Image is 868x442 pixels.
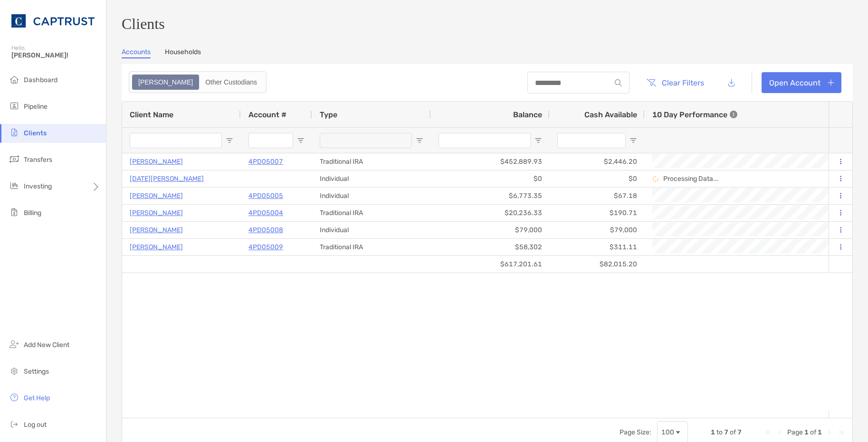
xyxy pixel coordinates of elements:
[11,51,100,59] span: [PERSON_NAME]!
[661,428,674,436] div: 100
[130,173,204,185] a: [DATE][PERSON_NAME]
[837,429,845,436] div: Last Page
[9,153,20,165] img: transfers icon
[24,182,52,190] span: Investing
[226,137,233,144] button: Open Filter Menu
[652,176,659,182] img: Processing Data icon
[826,429,833,436] div: Next Page
[550,205,645,221] div: $190.71
[130,224,183,236] a: [PERSON_NAME]
[24,394,50,402] span: Get Help
[248,224,283,236] a: 4PD05008
[439,133,531,148] input: Balance Filter Input
[810,428,816,436] span: of
[724,428,728,436] span: 7
[130,241,183,253] a: [PERSON_NAME]
[9,365,20,376] img: settings icon
[11,4,95,38] img: CAPTRUST Logo
[200,75,262,89] div: Other Custodians
[9,207,20,218] img: billing icon
[24,76,57,84] span: Dashboard
[630,137,637,144] button: Open Filter Menu
[431,153,550,170] div: $452,889.93
[320,110,337,119] span: Type
[431,222,550,238] div: $79,000
[416,137,423,144] button: Open Filter Menu
[550,239,645,255] div: $311.11
[248,133,293,148] input: Account # Filter Input
[663,175,719,183] p: Processing Data...
[776,429,783,436] div: Previous Page
[9,418,20,430] img: logout icon
[804,428,809,436] span: 1
[620,428,651,436] div: Page Size:
[312,239,431,255] div: Traditional IRA
[133,75,198,89] div: Zoe
[312,188,431,204] div: Individual
[24,156,52,164] span: Transfers
[248,207,283,219] a: 4PD05004
[130,110,173,119] span: Client Name
[431,205,550,221] div: $20,236.33
[130,156,183,168] a: [PERSON_NAME]
[24,367,49,376] span: Settings
[9,127,20,138] img: clients icon
[312,205,431,221] div: Traditional IRA
[9,74,20,85] img: dashboard icon
[24,421,47,429] span: Log out
[9,180,20,191] img: investing icon
[122,48,151,58] a: Accounts
[24,129,47,137] span: Clients
[787,428,803,436] span: Page
[557,133,626,148] input: Cash Available Filter Input
[297,137,305,144] button: Open Filter Menu
[24,209,41,217] span: Billing
[130,207,183,219] a: [PERSON_NAME]
[9,339,20,350] img: add_new_client icon
[248,190,283,202] a: 4PD05005
[248,110,286,119] span: Account #
[312,170,431,187] div: Individual
[550,222,645,238] div: $79,000
[652,102,737,127] div: 10 Day Performance
[165,48,201,58] a: Households
[584,110,637,119] span: Cash Available
[9,100,20,112] img: pipeline icon
[730,428,736,436] span: of
[615,79,622,86] img: input icon
[513,110,542,119] span: Balance
[248,241,283,253] a: 4PD05009
[312,222,431,238] div: Individual
[431,170,550,187] div: $0
[764,429,772,436] div: First Page
[639,72,711,93] button: Clear Filters
[24,341,69,349] span: Add New Client
[818,428,822,436] span: 1
[130,133,222,148] input: Client Name Filter Input
[122,15,853,33] h3: Clients
[431,239,550,255] div: $58,302
[762,72,841,93] a: Open Account
[431,256,550,273] div: $617,201.61
[248,156,283,168] a: 4PD05007
[431,188,550,204] div: $6,773.35
[550,188,645,204] div: $67.18
[534,137,542,144] button: Open Filter Menu
[129,71,267,93] div: segmented control
[312,153,431,170] div: Traditional IRA
[550,153,645,170] div: $2,446.20
[550,170,645,187] div: $0
[130,190,183,202] a: [PERSON_NAME]
[550,256,645,273] div: $82,015.20
[711,428,715,436] span: 1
